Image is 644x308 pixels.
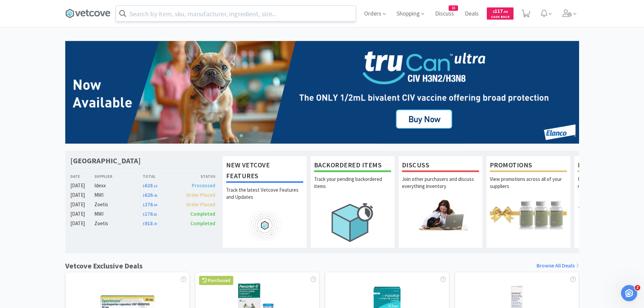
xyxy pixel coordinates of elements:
[486,156,571,248] a: PromotionsView promotions across all of your suppliers
[70,182,95,190] div: [DATE]
[70,182,216,190] a: [DATE]Idexx$628.19Processed
[314,199,391,245] img: hero_backorders.png
[314,160,391,172] h1: Backordered Items
[402,160,479,172] h1: Discuss
[153,212,157,217] span: . 81
[143,222,145,226] span: $
[493,8,508,14] span: 117
[143,211,157,217] span: 176
[143,173,179,180] div: Total
[226,186,303,210] p: Track the latest Vetcove Features and Updates
[70,191,95,199] div: [DATE]
[143,212,145,217] span: $
[314,175,391,199] p: Track your pending backordered items
[190,211,215,217] span: Completed
[153,203,157,207] span: . 00
[143,193,145,198] span: $
[143,220,157,227] span: 918
[70,156,141,166] h1: [GEOGRAPHIC_DATA]
[432,11,457,17] a: Discuss23
[143,184,145,188] span: $
[153,193,157,198] span: . 42
[94,210,143,218] div: MWI
[65,260,143,272] h1: Vetcove Exclusive Deals
[490,175,567,199] p: View promotions across all of your suppliers
[493,9,495,14] span: $
[503,9,508,14] span: . 00
[143,203,145,207] span: $
[487,4,514,23] a: $117.00Cash Back
[179,173,216,180] div: Status
[190,220,215,227] span: Completed
[94,219,143,228] div: Zoetis
[226,210,303,241] img: hero_feature_roadmap.png
[462,11,481,17] a: Deals
[116,6,356,21] input: Search by item, sku, manufacturer, ingredient, size...
[490,160,567,172] h1: Promotions
[398,156,483,248] a: DiscussJoin other purchasers and discuss everything inventory
[226,160,303,183] h1: New Vetcove Features
[192,182,215,189] span: Processed
[621,285,637,301] iframe: Intercom live chat
[491,15,509,20] span: Cash Back
[153,184,157,188] span: . 19
[186,192,215,198] span: Order Placed
[94,191,143,199] div: MWI
[222,156,307,248] a: New Vetcove FeaturesTrack the latest Vetcove Features and Updates
[186,201,215,208] span: Order Placed
[94,182,143,190] div: Idexx
[70,210,95,218] div: [DATE]
[143,192,157,198] span: 626
[490,199,567,230] img: hero_promotions.png
[70,191,216,199] a: [DATE]MWI$626.42Order Placed
[449,6,458,10] span: 23
[70,200,216,209] a: [DATE]Zoetis$276.00Order Placed
[635,285,640,290] span: 2
[94,200,143,209] div: Zoetis
[143,201,157,208] span: 276
[402,199,479,230] img: hero_discuss.png
[70,210,216,218] a: [DATE]MWI$176.81Completed
[310,156,395,248] a: Backordered ItemsTrack your pending backordered items
[143,182,157,189] span: 628
[70,219,95,228] div: [DATE]
[536,261,579,270] a: Browse All Deals
[94,173,143,180] div: Supplier
[70,200,95,209] div: [DATE]
[402,175,479,199] p: Join other purchasers and discuss everything inventory
[70,219,216,228] a: [DATE]Zoetis$918.47Completed
[70,173,95,180] div: Date
[65,41,579,144] img: 70ef68cc05284f7981273fc53a7214b3.png
[153,222,157,226] span: . 47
